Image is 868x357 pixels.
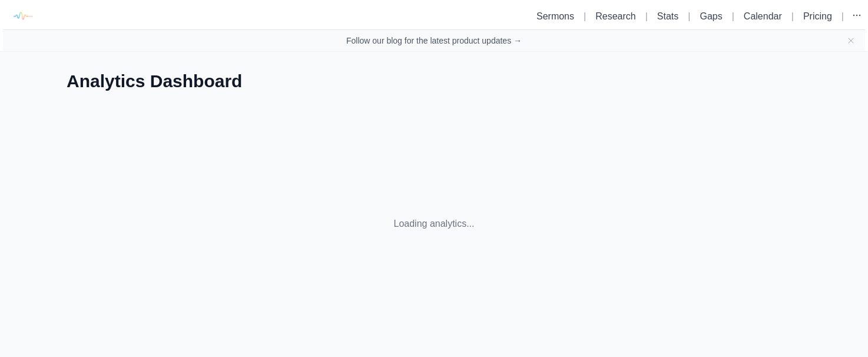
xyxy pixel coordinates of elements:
a: Pricing [803,11,832,21]
li: | [727,9,739,24]
button: Close banner [846,36,856,45]
li: | [579,9,591,24]
a: Stats [657,11,678,21]
a: Gaps [700,11,722,21]
img: logo [9,3,35,29]
li: | [683,9,695,24]
li: | [641,9,652,24]
a: Research [595,11,635,21]
a: Calendar [744,11,782,21]
h1: Analytics Dashboard [67,71,801,92]
li: | [787,9,799,24]
div: Loading analytics... [394,217,475,231]
a: Sermons [536,11,574,21]
li: | [837,9,849,24]
a: Follow our blog for the latest product updates → [346,35,522,47]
